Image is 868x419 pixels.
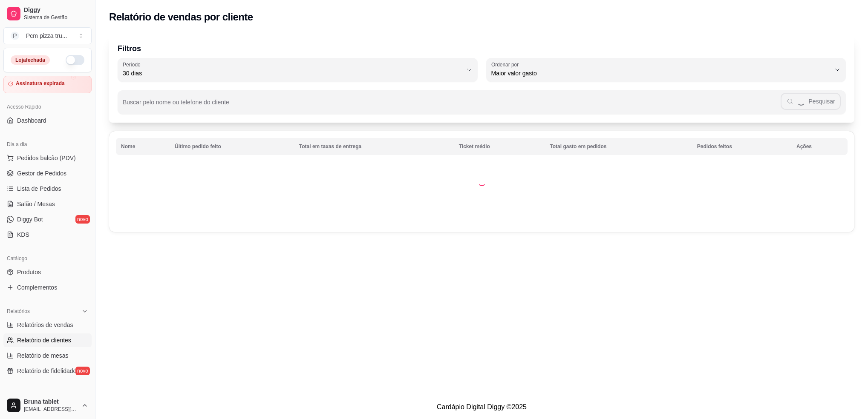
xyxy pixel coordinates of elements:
span: Diggy [24,6,88,14]
span: 30 dias [123,69,462,77]
span: Relatório de mesas [17,351,69,360]
button: Pedidos balcão (PDV) [3,151,92,165]
a: Relatório de clientes [3,333,92,347]
span: Relatório de fidelidade [17,367,76,375]
div: Catálogo [3,252,92,265]
p: Filtros [118,43,846,55]
a: Assinatura expirada [3,76,92,93]
span: Dashboard [17,116,46,125]
h2: Relatório de vendas por cliente [109,10,253,24]
span: Produtos [17,268,41,276]
button: Bruna tablet[EMAIL_ADDRESS][DOMAIN_NAME] [3,395,92,416]
span: Relatórios [7,308,30,315]
button: Período30 dias [118,58,478,82]
span: Gestor de Pedidos [17,169,66,178]
span: Diggy Bot [17,215,43,224]
button: Alterar Status [66,55,84,65]
span: Relatório de clientes [17,336,71,344]
div: Dia a dia [3,138,92,151]
span: P [11,32,19,40]
span: Lista de Pedidos [17,184,61,193]
a: Relatório de mesas [3,349,92,362]
span: Complementos [17,283,57,292]
input: Buscar pelo nome ou telefone do cliente [123,101,781,110]
a: Diggy Botnovo [3,212,92,226]
span: Maior valor gasto [491,69,831,77]
button: Select a team [3,27,92,44]
span: Relatórios de vendas [17,321,73,329]
div: Loading [478,178,486,186]
label: Ordenar por [491,61,522,68]
a: Relatórios de vendas [3,318,92,332]
span: Sistema de Gestão [24,14,88,21]
footer: Cardápio Digital Diggy © 2025 [95,395,868,419]
a: Relatório de fidelidadenovo [3,364,92,378]
div: Loja fechada [11,55,50,65]
span: [EMAIL_ADDRESS][DOMAIN_NAME] [24,406,78,413]
a: Produtos [3,265,92,279]
button: Ordenar porMaior valor gasto [486,58,846,82]
div: Pcm pizza tru ... [26,32,67,40]
a: DiggySistema de Gestão [3,3,92,24]
a: Dashboard [3,114,92,127]
a: Lista de Pedidos [3,182,92,195]
article: Assinatura expirada [16,80,65,87]
span: Pedidos balcão (PDV) [17,154,76,162]
a: Salão / Mesas [3,197,92,211]
a: Complementos [3,281,92,294]
span: Bruna tablet [24,398,78,406]
div: Acesso Rápido [3,100,92,114]
div: Gerenciar [3,388,92,402]
label: Período [123,61,143,68]
a: Gestor de Pedidos [3,166,92,180]
span: KDS [17,230,29,239]
span: Salão / Mesas [17,200,55,208]
a: KDS [3,228,92,241]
